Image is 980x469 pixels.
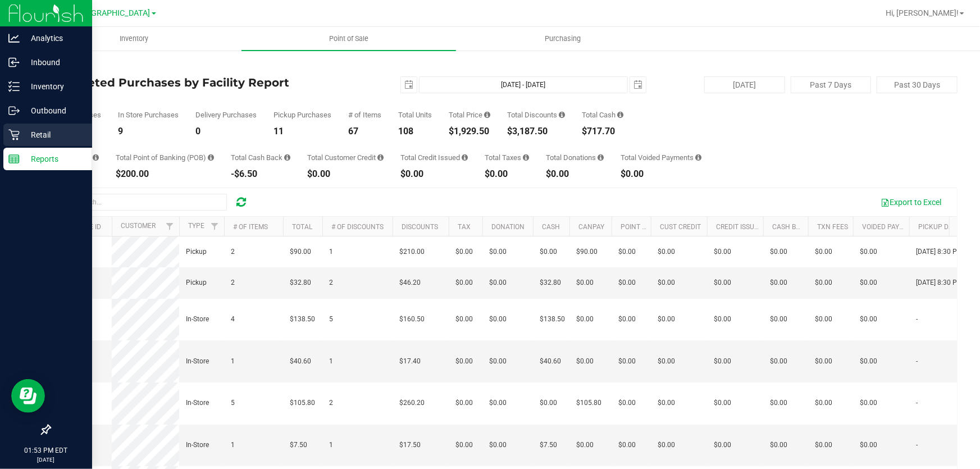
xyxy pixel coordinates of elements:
[695,154,701,161] i: Sum of all voided payment transaction amounts, excluding tips and transaction fees, for all purch...
[485,154,529,161] div: Total Taxes
[484,111,490,119] i: Sum of the total prices of all purchases in the date range.
[860,277,877,288] span: $0.00
[58,194,227,211] input: Search...
[231,170,290,179] div: -$6.50
[27,27,241,51] a: Inventory
[815,356,832,367] span: $0.00
[118,111,179,119] div: In Store Purchases
[714,314,731,325] span: $0.00
[540,247,557,257] span: $0.00
[290,247,311,257] span: $90.00
[449,111,490,119] div: Total Price
[618,277,636,288] span: $0.00
[329,440,333,450] span: 1
[916,440,918,450] span: -
[530,34,596,44] span: Purchasing
[582,111,623,119] div: Total Cash
[621,170,701,179] div: $0.00
[186,277,207,288] span: Pickup
[195,127,257,136] div: 0
[559,111,565,119] i: Sum of the discount values applied to the all purchases in the date range.
[916,247,977,257] span: [DATE] 8:30 PM EDT
[455,314,473,325] span: $0.00
[314,34,384,44] span: Point of Sale
[274,127,331,136] div: 11
[916,356,918,367] span: -
[462,154,468,161] i: Sum of all account credit issued for all refunds from returned purchases in the date range.
[231,247,235,257] span: 2
[455,277,473,288] span: $0.00
[455,398,473,408] span: $0.00
[116,154,214,161] div: Total Point of Banking (POB)
[231,154,290,161] div: Total Cash Back
[860,314,877,325] span: $0.00
[877,76,958,93] button: Past 30 Days
[578,223,604,231] a: CanPay
[873,193,949,212] button: Export to Excel
[5,456,87,464] p: [DATE]
[161,217,179,236] a: Filter
[231,314,235,325] span: 4
[8,153,20,165] inline-svg: Reports
[399,314,425,325] span: $160.50
[241,27,456,51] a: Point of Sale
[916,314,918,325] span: -
[489,314,507,325] span: $0.00
[815,277,832,288] span: $0.00
[402,223,438,231] a: Discounts
[377,154,384,161] i: Sum of the successful, non-voided payments using account credit for all purchases in the date range.
[770,314,787,325] span: $0.00
[231,277,235,288] span: 2
[860,356,877,367] span: $0.00
[20,128,87,142] p: Retail
[621,154,701,161] div: Total Voided Payments
[618,398,636,408] span: $0.00
[862,223,918,231] a: Voided Payment
[618,356,636,367] span: $0.00
[399,398,425,408] span: $260.20
[208,154,214,161] i: Sum of the successful, non-voided point-of-banking payment transactions, both via payment termina...
[206,217,224,236] a: Filter
[455,247,473,257] span: $0.00
[399,356,421,367] span: $17.40
[20,80,87,93] p: Inventory
[290,440,307,450] span: $7.50
[186,398,209,408] span: In-Store
[716,223,763,231] a: Credit Issued
[329,277,333,288] span: 2
[489,356,507,367] span: $0.00
[485,170,529,179] div: $0.00
[348,127,381,136] div: 67
[714,440,731,450] span: $0.00
[399,277,421,288] span: $46.20
[576,277,594,288] span: $0.00
[8,33,20,44] inline-svg: Analytics
[704,76,785,93] button: [DATE]
[20,152,87,166] p: Reports
[598,154,604,161] i: Sum of all round-up-to-next-dollar total price adjustments for all purchases in the date range.
[118,127,179,136] div: 9
[290,314,315,325] span: $138.50
[660,223,701,231] a: Cust Credit
[489,440,507,450] span: $0.00
[74,8,151,18] span: [GEOGRAPHIC_DATA]
[400,154,468,161] div: Total Credit Issued
[658,277,675,288] span: $0.00
[284,154,290,161] i: Sum of the cash-back amounts from rounded-up electronic payments for all purchases in the date ra...
[507,127,565,136] div: $3,187.50
[540,440,557,450] span: $7.50
[489,277,507,288] span: $0.00
[618,314,636,325] span: $0.00
[290,356,311,367] span: $40.60
[188,222,204,230] a: Type
[540,314,565,325] span: $138.50
[307,170,384,179] div: $0.00
[20,104,87,117] p: Outbound
[714,247,731,257] span: $0.00
[348,111,381,119] div: # of Items
[621,223,700,231] a: Point of Banking (POB)
[546,154,604,161] div: Total Donations
[186,314,209,325] span: In-Store
[815,398,832,408] span: $0.00
[630,77,646,93] span: select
